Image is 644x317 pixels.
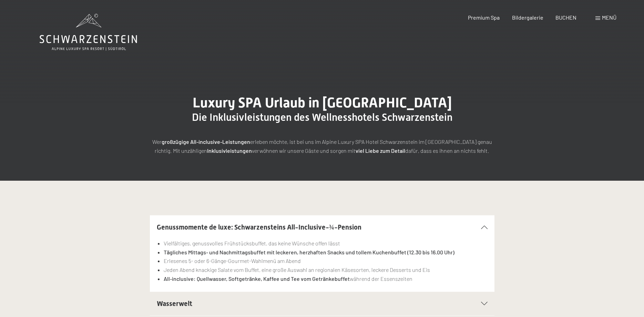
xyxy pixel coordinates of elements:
span: Luxury SPA Urlaub in [GEOGRAPHIC_DATA] [193,95,452,111]
li: Vielfältiges, genussvolles Frühstücksbuffet, das keine Wünsche offen lässt [164,239,487,248]
li: Erlesenes 5- oder 6-Gänge-Gourmet-Wahlmenü am Abend [164,256,487,265]
a: Bildergalerie [512,14,543,21]
strong: Inklusivleistungen [207,147,252,154]
li: Jeden Abend knackige Salate vom Buffet, eine große Auswahl an regionalen Käsesorten, leckere Dess... [164,265,487,274]
span: Genussmomente de luxe: Schwarzensteins All-Inclusive-¾-Pension [157,223,361,231]
span: Die Inklusivleistungen des Wellnesshotels Schwarzenstein [192,111,452,123]
a: Premium Spa [468,14,500,21]
strong: großzügige All-inclusive-Leistungen [162,138,250,145]
li: während der Essenszeiten [164,274,487,283]
p: Wer erleben möchte, ist bei uns im Alpine Luxury SPA Hotel Schwarzenstein im [GEOGRAPHIC_DATA] ge... [150,137,494,155]
a: BUCHEN [555,14,576,21]
strong: All-inclusive: Quellwasser, Softgetränke, Kaffee und Tee vom Getränkebuffet [164,275,350,282]
span: Menü [602,14,616,21]
strong: viel Liebe zum Detail [356,147,405,154]
span: Wasserwelt [157,299,192,308]
strong: Tägliches Mittags- und Nachmittagsbuffet mit leckeren, herzhaften Snacks und tollem Kuchenbuffet ... [164,249,454,255]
